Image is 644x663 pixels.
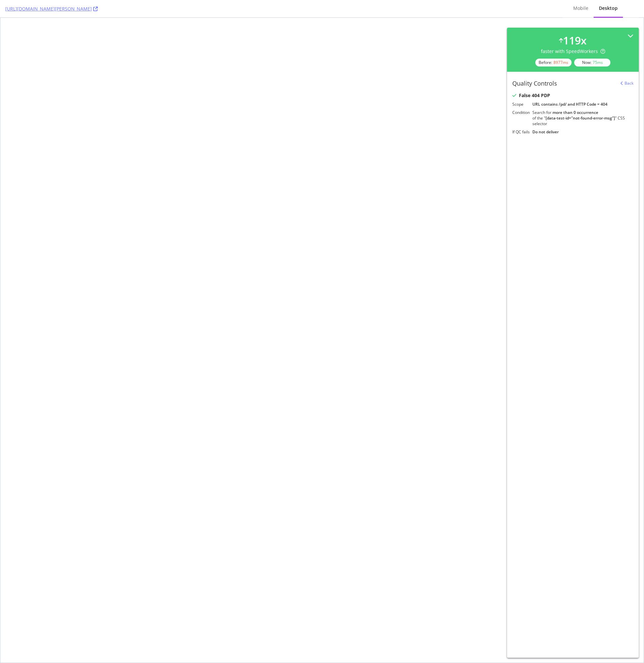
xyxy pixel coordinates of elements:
[621,80,633,86] a: Back
[599,5,618,12] div: Desktop
[519,92,550,99] div: False 404 PDP
[535,59,572,66] div: Before:
[573,5,588,12] div: Mobile
[512,80,557,87] div: Quality Controls
[546,115,615,121] div: [data-test-id="not-found-error-msg"]
[552,110,598,115] div: more than 0 occurrence
[532,101,633,107] div: URL contains /pd/ and HTTP Code = 404
[5,6,98,12] a: [URL][DOMAIN_NAME][PERSON_NAME]
[512,110,530,115] div: Condition
[541,48,605,55] div: faster with SpeedWorkers
[593,60,603,65] div: 75 ms
[512,129,530,135] div: If QC fails
[532,129,633,135] div: Do not deliver
[553,60,568,65] div: 8977 ms
[574,59,610,66] div: Now:
[563,33,587,48] div: 119 x
[512,101,530,107] div: Scope
[532,110,633,126] div: Search for of the " " CSS selector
